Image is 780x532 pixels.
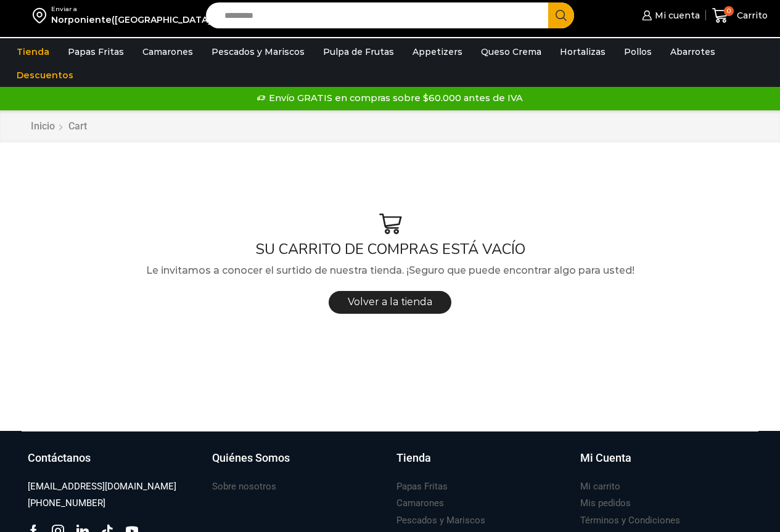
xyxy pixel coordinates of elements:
[396,495,444,512] a: Camarones
[396,497,444,510] h3: Camarones
[10,40,55,63] a: Tienda
[348,296,432,308] span: Volver a la tienda
[212,480,276,493] h3: Sobre nosotros
[406,40,469,63] a: Appetizers
[580,450,631,466] h3: Mi Cuenta
[712,1,768,30] a: 0 Carrito
[28,478,176,495] a: [EMAIL_ADDRESS][DOMAIN_NAME]
[28,497,105,510] h3: [PHONE_NUMBER]
[580,512,680,529] a: Términos y Condiciones
[10,63,80,87] a: Descuentos
[51,14,214,26] div: Norponiente([GEOGRAPHIC_DATA])
[734,9,768,22] span: Carrito
[22,263,758,279] p: Le invitamos a conocer el surtido de nuestra tienda. ¡Seguro que puede encontrar algo para usted!
[639,3,699,28] a: Mi cuenta
[396,450,569,478] a: Tienda
[580,495,631,512] a: Mis pedidos
[580,497,631,510] h3: Mis pedidos
[396,478,448,495] a: Papas Fritas
[136,40,199,63] a: Camarones
[396,514,485,527] h3: Pescados y Mariscos
[28,450,200,478] a: Contáctanos
[317,40,400,63] a: Pulpa de Frutas
[724,6,734,16] span: 0
[580,514,680,527] h3: Términos y Condiciones
[33,5,51,26] img: address-field-icon.svg
[68,120,87,132] span: Cart
[475,40,548,63] a: Queso Crema
[22,240,758,258] h1: SU CARRITO DE COMPRAS ESTÁ VACÍO
[548,2,574,28] button: Search button
[212,450,384,478] a: Quiénes Somos
[580,450,752,478] a: Mi Cuenta
[580,478,620,495] a: Mi carrito
[396,450,431,466] h3: Tienda
[205,40,311,63] a: Pescados y Mariscos
[212,478,276,495] a: Sobre nosotros
[51,5,214,14] div: Enviar a
[62,40,130,63] a: Papas Fritas
[554,40,612,63] a: Hortalizas
[28,450,91,466] h3: Contáctanos
[664,40,721,63] a: Abarrotes
[580,480,620,493] h3: Mi carrito
[396,480,448,493] h3: Papas Fritas
[28,495,105,512] a: [PHONE_NUMBER]
[212,450,290,466] h3: Quiénes Somos
[652,9,700,22] span: Mi cuenta
[618,40,658,63] a: Pollos
[28,480,176,493] h3: [EMAIL_ADDRESS][DOMAIN_NAME]
[396,512,485,529] a: Pescados y Mariscos
[329,291,451,314] a: Volver a la tienda
[30,120,55,134] a: Inicio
